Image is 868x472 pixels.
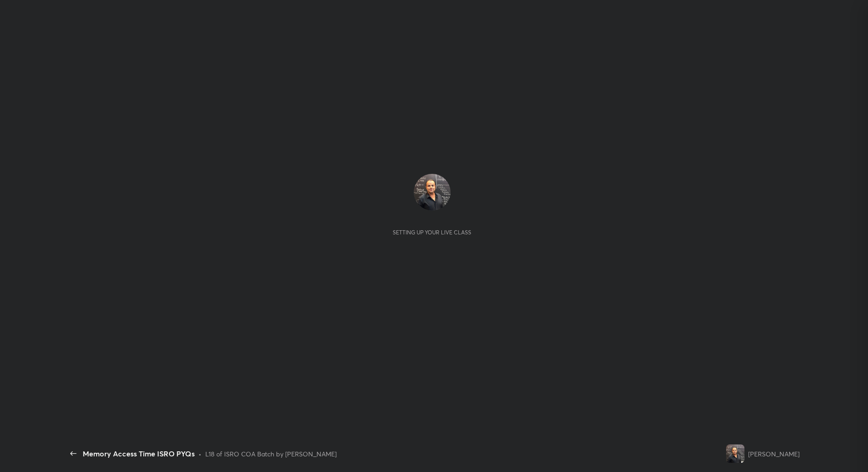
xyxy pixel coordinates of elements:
[414,174,451,211] img: 086d531fdf62469bb17804dbf8b3681a.jpg
[726,444,744,463] img: 086d531fdf62469bb17804dbf8b3681a.jpg
[205,449,337,459] div: L18 of ISRO COA Batch by [PERSON_NAME]
[198,449,202,459] div: •
[83,448,195,459] div: Memory Access Time ISRO PYQs
[393,229,471,236] div: Setting up your live class
[748,449,800,459] div: [PERSON_NAME]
